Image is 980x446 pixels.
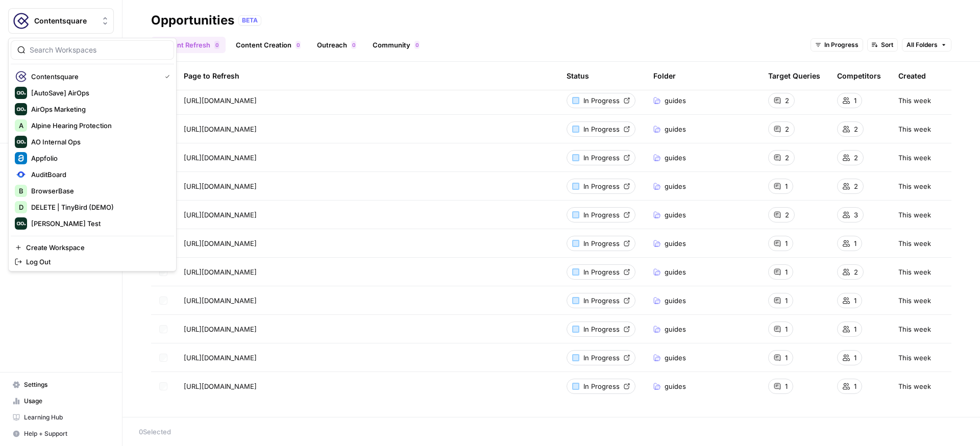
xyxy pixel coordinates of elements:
[785,295,788,306] span: 1
[583,353,620,363] span: In Progress
[653,62,676,90] div: Folder
[824,40,859,49] span: In Progress
[214,41,219,49] div: 0
[854,324,856,334] span: 1
[31,169,166,180] span: AuditBoard
[785,153,789,163] span: 2
[31,71,157,82] span: Contentsquare
[567,379,635,394] a: In Progress
[898,353,931,363] span: This week
[297,41,300,49] span: 0
[898,324,931,334] span: This week
[898,381,931,391] span: This week
[665,210,686,220] span: guides
[665,124,686,134] span: guides
[184,62,550,90] div: Page to Refresh
[31,120,166,131] span: Alpine Hearing Protection
[837,62,881,90] div: Competitors
[415,41,419,49] span: 0
[785,238,788,249] span: 1
[19,202,23,212] span: D
[785,124,789,134] span: 2
[26,257,166,267] span: Log Out
[8,409,114,426] a: Learning Hub
[24,380,109,389] span: Settings
[15,70,27,83] img: Contentsquare Logo
[854,381,856,391] span: 1
[583,153,620,163] span: In Progress
[15,87,27,99] img: [AutoSave] AirOps Logo
[34,16,96,26] span: Contentsquare
[414,41,420,49] div: 0
[785,210,789,220] span: 2
[184,153,257,163] span: [URL][DOMAIN_NAME]
[567,93,635,108] a: In Progress
[583,124,620,134] span: In Progress
[8,377,114,393] a: Settings
[24,413,109,422] span: Learning Hub
[665,295,686,306] span: guides
[854,238,856,249] span: 1
[898,124,931,134] span: This week
[854,124,858,134] span: 2
[583,238,620,249] span: In Progress
[898,210,931,220] span: This week
[583,295,620,306] span: In Progress
[184,95,257,106] span: [URL][DOMAIN_NAME]
[898,295,931,306] span: This week
[15,103,27,115] img: AirOps Marketing Logo
[567,207,635,222] a: In Progress
[366,37,426,53] a: Community0
[184,210,257,220] span: [URL][DOMAIN_NAME]
[15,136,27,148] img: AO Internal Ops Logo
[567,321,635,337] a: In Progress
[8,426,114,442] button: Help + Support
[567,179,635,194] a: In Progress
[8,393,114,409] a: Usage
[854,153,858,163] span: 2
[854,267,858,277] span: 2
[31,186,166,196] span: BrowserBase
[296,41,301,49] div: 0
[583,267,620,277] span: In Progress
[898,267,931,277] span: This week
[567,264,635,280] a: In Progress
[151,12,234,29] div: Opportunities
[184,124,257,134] span: [URL][DOMAIN_NAME]
[785,267,788,277] span: 1
[11,255,174,269] a: Log Out
[898,62,926,90] div: Created
[583,210,620,220] span: In Progress
[902,38,951,52] button: All Folders
[15,168,27,181] img: AuditBoard Logo
[24,397,109,406] span: Usage
[583,181,620,191] span: In Progress
[139,427,964,437] div: 0 Selected
[665,181,686,191] span: guides
[898,181,931,191] span: This week
[854,210,858,220] span: 3
[665,353,686,363] span: guides
[567,350,635,365] a: In Progress
[238,15,261,26] div: BETA
[898,95,931,106] span: This week
[665,381,686,391] span: guides
[12,12,30,30] img: Contentsquare Logo
[906,40,938,49] span: All Folders
[785,95,789,106] span: 2
[26,242,166,253] span: Create Workspace
[351,41,356,49] div: 0
[785,181,788,191] span: 1
[898,238,931,249] span: This week
[785,353,788,363] span: 1
[30,45,167,55] input: Search Workspaces
[583,95,620,106] span: In Progress
[567,293,635,308] a: In Progress
[898,153,931,163] span: This week
[567,236,635,251] a: In Progress
[567,121,635,137] a: In Progress
[881,40,893,49] span: Sort
[24,429,109,438] span: Help + Support
[867,38,898,52] button: Sort
[151,37,226,53] a: Content Refresh0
